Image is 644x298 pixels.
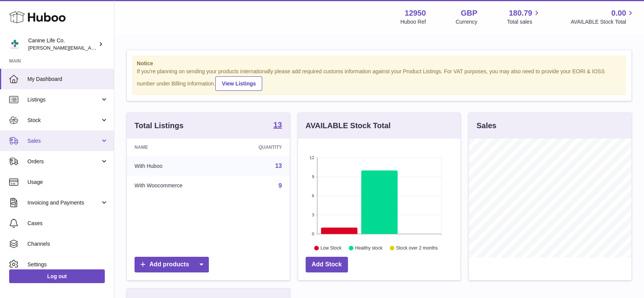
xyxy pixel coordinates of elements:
[27,220,108,227] span: Cases
[273,121,282,130] a: 13
[27,137,100,145] span: Sales
[279,182,282,189] a: 9
[456,18,477,26] div: Currency
[405,8,426,18] strong: 12950
[611,8,626,18] span: 0.00
[400,18,426,26] div: Huboo Ref
[9,39,21,50] img: kevin@clsgltd.co.uk
[355,245,383,251] text: Healthy stock
[306,257,348,272] a: Add Stock
[312,213,314,217] text: 3
[273,121,282,129] strong: 13
[137,60,622,67] strong: Notice
[127,156,228,176] td: With Huboo
[27,261,108,268] span: Settings
[507,18,541,26] span: Total sales
[312,232,314,236] text: 0
[320,245,342,251] text: Low Stock
[135,257,209,272] a: Add products
[309,155,314,160] text: 12
[28,37,97,52] div: Canine Life Co.
[396,245,437,251] text: Stock over 2 months
[135,121,184,131] h3: Total Listings
[215,76,262,91] a: View Listings
[509,8,532,18] span: 180.79
[27,76,108,83] span: My Dashboard
[9,269,105,283] a: Log out
[27,179,108,186] span: Usage
[461,8,477,18] strong: GBP
[306,121,391,131] h3: AVAILABLE Stock Total
[127,139,228,156] th: Name
[27,240,108,248] span: Channels
[228,139,290,156] th: Quantity
[137,68,622,91] div: If you're planning on sending your products internationally please add required customs informati...
[27,117,100,124] span: Stock
[27,199,100,206] span: Invoicing and Payments
[275,163,282,169] a: 13
[507,8,541,26] a: 180.79 Total sales
[27,96,100,103] span: Listings
[27,158,100,165] span: Orders
[28,45,153,51] span: [PERSON_NAME][EMAIL_ADDRESS][DOMAIN_NAME]
[570,18,635,26] span: AVAILABLE Stock Total
[127,176,228,196] td: With Woocommerce
[570,8,635,26] a: 0.00 AVAILABLE Stock Total
[312,174,314,179] text: 9
[476,121,496,131] h3: Sales
[312,193,314,198] text: 6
